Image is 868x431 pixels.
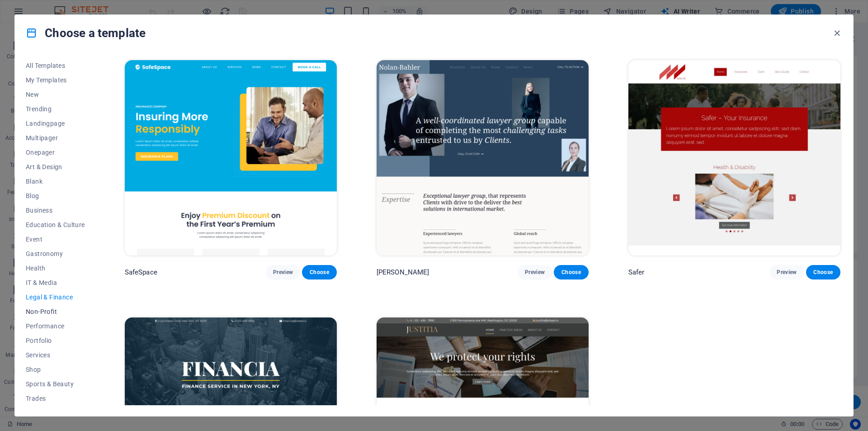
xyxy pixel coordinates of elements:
button: Blank [26,174,85,189]
button: Non-Profit [26,304,85,319]
button: Choose [554,265,588,279]
button: IT & Media [26,275,85,290]
button: Education & Culture [26,218,85,232]
span: Sports & Beauty [26,380,85,388]
button: Choose [302,265,336,279]
button: Portfolio [26,333,85,348]
button: My Templates [26,73,85,87]
span: Services [26,351,85,359]
span: Landingpage [26,120,85,127]
h4: Choose a template [26,26,146,40]
span: Art & Design [26,163,85,171]
span: Blank [26,178,85,185]
span: Business [26,207,85,214]
button: Health [26,261,85,275]
span: All Templates [26,62,85,69]
span: My Templates [26,76,85,84]
p: Safer [628,268,645,277]
span: Choose [813,269,833,276]
span: New [26,91,85,98]
button: Shop [26,362,85,377]
span: Onepager [26,149,85,156]
button: Trending [26,102,85,116]
span: Blog [26,192,85,199]
img: Safer [628,60,840,256]
span: Shop [26,366,85,373]
button: Trades [26,391,85,406]
span: Paste clipboard [305,39,354,52]
span: Performance [26,322,85,330]
button: Landingpage [26,116,85,131]
button: Legal & Finance [26,290,85,304]
span: Preview [777,269,797,276]
span: Choose [561,269,581,276]
button: Onepager [26,145,85,160]
button: Preview [518,265,552,279]
span: Legal & Finance [26,294,85,301]
span: Choose [309,269,329,276]
p: [PERSON_NAME] [377,268,429,277]
span: Trending [26,105,85,113]
button: Preview [769,265,804,279]
button: Services [26,348,85,362]
button: New [26,87,85,102]
span: Education & Culture [26,221,85,228]
span: Gastronomy [26,250,85,257]
button: Preview [266,265,300,279]
img: Nolan-Bahler [377,60,589,256]
button: Choose [806,265,840,279]
button: Business [26,203,85,218]
button: Event [26,232,85,246]
img: SafeSpace [125,60,337,256]
span: IT & Media [26,279,85,286]
button: Performance [26,319,85,333]
p: SafeSpace [125,268,157,277]
span: Preview [273,269,293,276]
span: Event [26,236,85,243]
button: Blog [26,189,85,203]
button: Sports & Beauty [26,377,85,391]
span: Preview [525,269,545,276]
button: Gastronomy [26,246,85,261]
span: Trades [26,395,85,402]
button: Art & Design [26,160,85,174]
span: Add elements [256,39,301,52]
span: Portfolio [26,337,85,344]
span: Health [26,265,85,272]
button: All Templates [26,58,85,73]
span: Multipager [26,134,85,142]
button: Multipager [26,131,85,145]
span: Non-Profit [26,308,85,315]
